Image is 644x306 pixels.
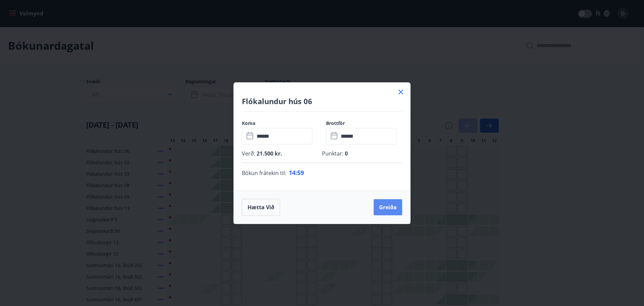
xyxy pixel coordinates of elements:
[326,120,402,127] label: Brottför
[242,120,318,127] label: Koma
[242,96,402,106] h4: Flókalundur hús 06
[255,150,282,157] span: 21.500 kr.
[322,150,402,157] p: Punktar :
[297,169,304,177] span: 59
[242,169,286,177] span: Bókun frátekin til :
[374,199,402,215] button: Greiða
[343,150,348,157] span: 0
[242,199,280,216] button: Hætta við
[289,169,297,177] span: 14 :
[242,150,322,157] p: Verð :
